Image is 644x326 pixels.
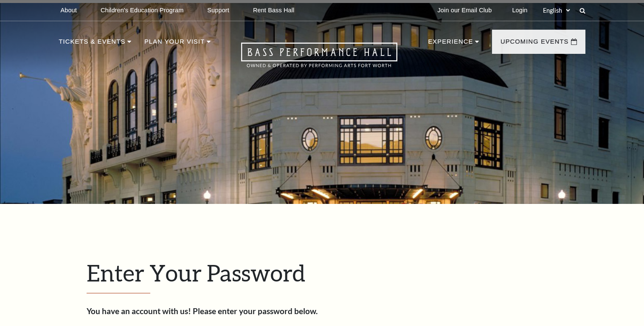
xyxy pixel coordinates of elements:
p: Children's Education Program [101,7,183,14]
p: About [61,7,77,14]
p: Plan Your Visit [144,36,205,52]
select: Select: [541,6,571,14]
strong: You have an account with us! [87,306,191,316]
span: Enter Your Password [87,259,305,286]
p: Tickets & Events [59,36,126,52]
p: Upcoming Events [501,36,569,52]
p: Experience [428,36,473,52]
p: Support [207,7,229,14]
strong: Please enter your password below. [193,306,318,316]
p: Rent Bass Hall [253,7,295,14]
